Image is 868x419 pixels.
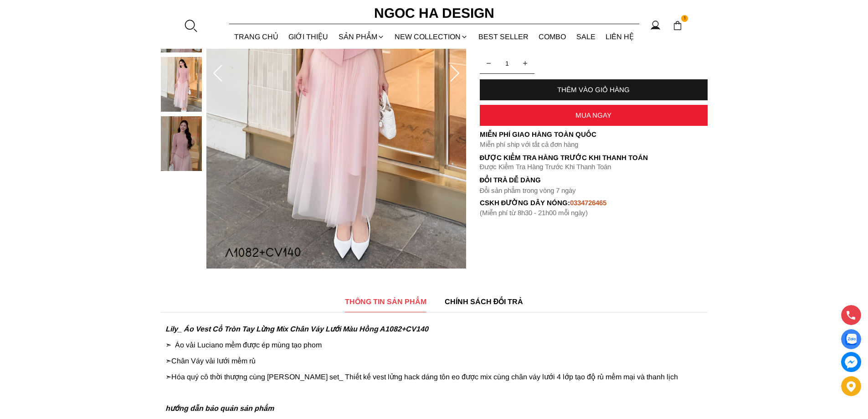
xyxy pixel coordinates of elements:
p: Hóa quý cô thời thượng cùng [PERSON_NAME] set_ Thiết kế vest lửng hack dáng tôn eo được mix cùng ... [165,372,703,381]
span: hướng dẫn bảo quản sản phẩm [165,404,274,412]
a: TRANG CHỦ [229,25,284,49]
font: 0334726465 [570,199,606,207]
span: CHÍNH SÁCH ĐỔI TRẢ [445,296,524,307]
span: ải Luciano mềm được ép mùng tạo phom [165,341,322,349]
a: messenger [841,352,861,372]
span: ➣ [165,357,171,365]
img: img-CART-ICON-ksit0nf1 [673,21,683,31]
img: Lily_ Áo Vest Cổ Tròn Tay Lừng Mix Chân Váy Lưới Màu Hồng A1082+CV140_mini_3 [161,57,202,112]
a: LIÊN HỆ [601,25,639,49]
img: Lily_ Áo Vest Cổ Tròn Tay Lừng Mix Chân Váy Lưới Màu Hồng A1082+CV140_mini_4 [161,116,202,171]
font: Miễn phí giao hàng toàn quốc [480,130,596,138]
a: Display image [841,329,861,349]
font: Đổi sản phẩm trong vòng 7 ngày [480,186,576,194]
p: Được Kiểm Tra Hàng Trước Khi Thanh Toán [480,163,708,171]
a: NEW COLLECTION [390,25,473,49]
p: Chân Váy vải lưới mềm rủ [165,357,703,365]
font: cskh đường dây nóng: [480,199,570,207]
a: Combo [534,25,571,49]
span: ➣ Áo v [165,341,190,349]
a: GIỚI THIỆU [283,25,334,49]
span: THÔNG TIN SẢN PHẨM [345,296,426,307]
h6: Đổi trả dễ dàng [480,176,708,184]
strong: Lily_ Áo Vest Cổ Tròn Tay Lừng Mix Chân Váy Lưới Màu Hồng A1082+CV140 [165,325,428,333]
a: BEST SELLER [473,25,534,49]
font: (Miễn phí từ 8h30 - 21h00 mỗi ngày) [480,209,588,217]
div: MUA NGAY [480,111,708,119]
p: Được Kiểm Tra Hàng Trước Khi Thanh Toán [480,154,708,162]
a: SALE [571,25,601,49]
img: Display image [845,334,857,345]
div: SẢN PHẨM [334,25,390,49]
span: ➣ [165,373,171,381]
a: Ngoc Ha Design [366,2,503,24]
input: Quantity input [480,54,534,72]
span: 1 [681,15,688,22]
font: Miễn phí ship với tất cả đơn hàng [480,140,578,148]
div: THÊM VÀO GIỎ HÀNG [480,86,708,93]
